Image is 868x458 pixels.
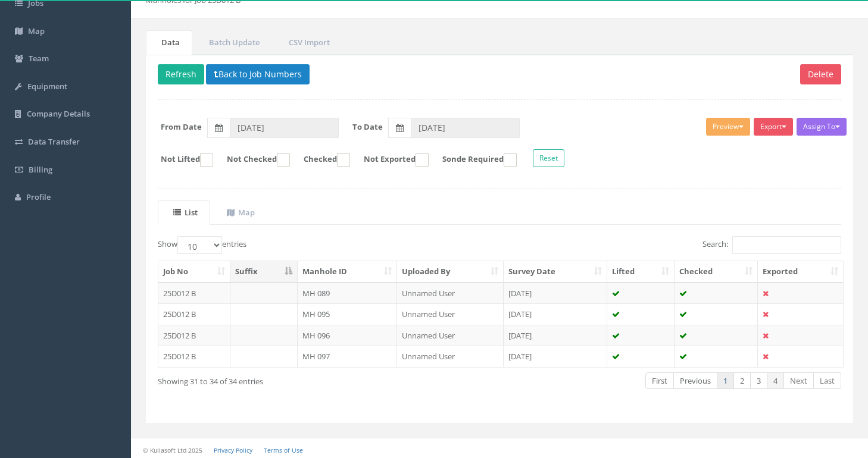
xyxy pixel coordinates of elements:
[143,446,202,454] small: © Kullasoft Ltd 2025
[161,121,202,133] label: From Date
[158,283,230,304] td: 25D012 B
[533,149,564,167] button: Reset
[797,118,847,136] button: Assign To
[28,26,45,36] span: Map
[264,446,303,454] a: Terms of Use
[211,200,267,225] a: Map
[230,118,339,138] input: From Date
[193,30,272,55] a: Batch Update
[783,372,814,390] a: Next
[352,121,383,133] label: To Date
[158,325,230,346] td: 25D012 B
[754,118,793,136] button: Export
[177,236,222,254] select: Showentries
[158,200,210,225] a: List
[158,236,246,254] label: Show entries
[273,30,342,55] a: CSV Import
[397,303,504,325] td: Unnamed User
[28,136,80,147] span: Data Transfer
[673,372,717,390] a: Previous
[675,261,758,283] th: Checked: activate to sort column ascending
[397,346,504,367] td: Unnamed User
[26,192,51,202] span: Profile
[149,153,213,167] label: Not Lifted
[504,303,607,325] td: [DATE]
[352,153,429,167] label: Not Exported
[504,346,607,367] td: [DATE]
[758,261,843,283] th: Exported: activate to sort column ascending
[27,81,67,92] span: Equipment
[158,261,230,283] th: Job No: activate to sort column ascending
[146,30,192,55] a: Data
[158,64,204,84] button: Refresh
[702,236,841,254] label: Search:
[800,64,841,84] button: Delete
[173,207,198,218] uib-tab-heading: List
[27,108,90,119] span: Company Details
[732,236,841,254] input: Search:
[298,261,398,283] th: Manhole ID: activate to sort column ascending
[645,372,674,390] a: First
[706,118,750,136] button: Preview
[292,153,350,167] label: Checked
[206,64,310,84] button: Back to Job Numbers
[607,261,675,283] th: Lifted: activate to sort column ascending
[750,372,767,390] a: 3
[29,53,49,64] span: Team
[717,372,734,390] a: 1
[504,283,607,304] td: [DATE]
[813,372,841,390] a: Last
[767,372,784,390] a: 4
[397,325,504,346] td: Unnamed User
[230,261,298,283] th: Suffix: activate to sort column descending
[158,371,432,387] div: Showing 31 to 34 of 34 entries
[397,283,504,304] td: Unnamed User
[733,372,751,390] a: 2
[158,346,230,367] td: 25D012 B
[214,446,252,454] a: Privacy Policy
[504,261,607,283] th: Survey Date: activate to sort column ascending
[504,325,607,346] td: [DATE]
[298,346,398,367] td: MH 097
[215,153,290,167] label: Not Checked
[411,118,520,138] input: To Date
[158,303,230,325] td: 25D012 B
[397,261,504,283] th: Uploaded By: activate to sort column ascending
[430,153,517,167] label: Sonde Required
[298,303,398,325] td: MH 095
[29,164,52,175] span: Billing
[298,325,398,346] td: MH 096
[227,207,255,218] uib-tab-heading: Map
[298,283,398,304] td: MH 089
